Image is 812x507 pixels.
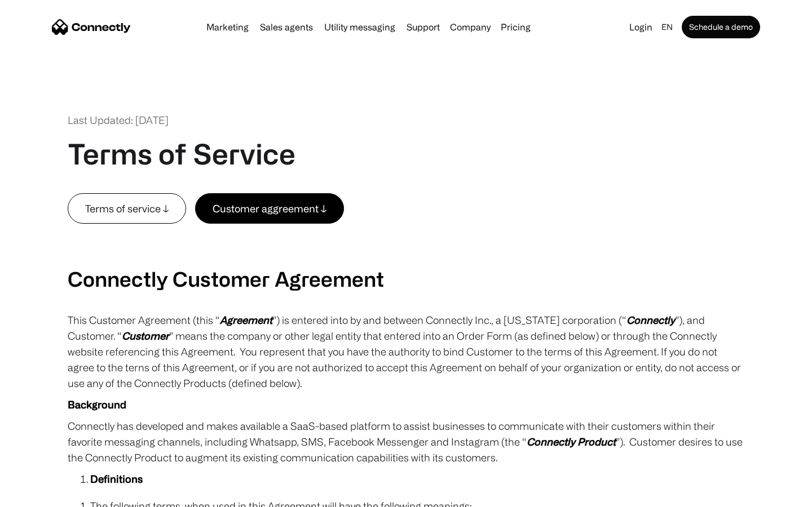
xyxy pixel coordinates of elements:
[68,245,744,261] p: ‍
[90,473,143,484] strong: Definitions
[626,314,675,326] em: Connectly
[122,330,169,341] em: Customer
[450,19,491,35] div: Company
[527,436,616,447] em: Connectly Product
[213,201,326,216] div: Customer aggreement ↓
[496,23,535,32] a: Pricing
[85,201,169,216] div: Terms of service ↓
[320,23,400,32] a: Utility messaging
[68,224,744,239] p: ‍
[202,23,253,32] a: Marketing
[682,16,760,38] a: Schedule a demo
[23,487,68,503] ul: Language list
[68,266,744,291] h2: Connectly Customer Agreement
[11,486,68,503] aside: Language selected: English
[68,399,126,410] strong: Background
[68,113,169,128] div: Last Updated: [DATE]
[220,314,272,326] em: Agreement
[68,418,744,465] p: Connectly has developed and makes available a SaaS-based platform to assist businesses to communi...
[402,23,444,32] a: Support
[68,137,295,171] h1: Terms of Service
[625,19,657,35] a: Login
[661,19,673,35] div: en
[255,23,317,32] a: Sales agents
[68,312,744,391] p: This Customer Agreement (this “ ”) is entered into by and between Connectly Inc., a [US_STATE] co...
